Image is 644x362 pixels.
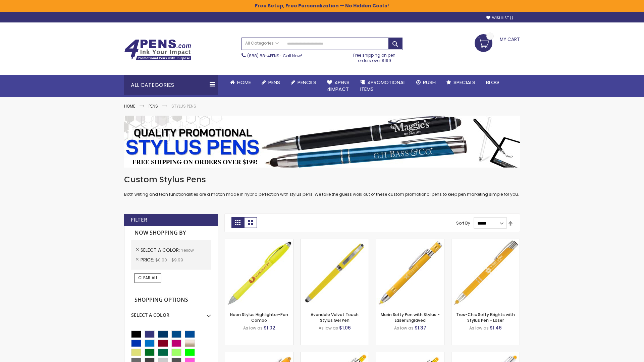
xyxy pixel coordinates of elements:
[319,325,338,331] span: As low as
[456,220,470,226] label: Sort By
[247,53,279,59] a: (888) 88-4PENS
[346,50,403,63] div: Free shipping on pen orders over $199
[124,39,191,61] img: 4Pens Custom Pens and Promotional Products
[376,239,444,307] img: Marin Softy Pen with Stylus - Laser Engraved-Yellow
[256,75,285,90] a: Pens
[225,239,293,307] img: Neon Stylus Highlighter-Pen Combo-Yellow
[456,312,515,323] a: Tres-Chic Softy Brights with Stylus Pen - Laser
[481,75,504,90] a: Blog
[124,75,218,95] div: All Categories
[225,352,293,358] a: Ellipse Softy Brights with Stylus Pen - Laser-Yellow
[360,79,406,93] span: 4PROMOTIONAL ITEMS
[451,239,520,307] img: Tres-Chic Softy Brights with Stylus Pen - Laser-Yellow
[381,312,440,323] a: Marin Softy Pen with Stylus - Laser Engraved
[124,116,520,168] img: Stylus Pens
[231,217,244,228] strong: Grid
[268,79,280,86] span: Pens
[124,174,520,185] h1: Custom Stylus Pens
[327,79,350,93] span: 4Pens 4impact
[124,103,135,109] a: Home
[141,256,155,263] span: Price
[486,15,513,20] a: Wishlist
[311,312,359,323] a: Avendale Velvet Touch Stylus Gel Pen
[131,216,147,224] strong: Filter
[301,239,369,307] img: Avendale Velvet Touch Stylus Gel Pen-Yellow
[135,273,161,283] a: Clear All
[242,38,282,49] a: All Categories
[339,324,351,331] span: $1.06
[155,257,183,263] span: $0.00 - $9.99
[415,324,426,331] span: $1.37
[237,79,251,86] span: Home
[441,75,481,90] a: Specials
[423,79,436,86] span: Rush
[225,239,293,244] a: Neon Stylus Highlighter-Pen Combo-Yellow
[394,325,414,331] span: As low as
[230,312,288,323] a: Neon Stylus Highlighter-Pen Combo
[141,247,181,253] span: Select A Color
[469,325,489,331] span: As low as
[301,352,369,358] a: Phoenix Softy Brights with Stylus Pen - Laser-Yellow
[490,324,502,331] span: $1.46
[411,75,441,90] a: Rush
[124,174,520,197] div: Both writing and tech functionalities are a match made in hybrid perfection with stylus pens. We ...
[171,103,196,109] strong: Stylus Pens
[131,293,211,307] strong: Shopping Options
[301,239,369,244] a: Avendale Velvet Touch Stylus Gel Pen-Yellow
[225,75,256,90] a: Home
[243,325,263,331] span: As low as
[245,41,279,46] span: All Categories
[376,352,444,358] a: Phoenix Softy Brights Gel with Stylus Pen - Laser-Yellow
[451,352,520,358] a: Tres-Chic Softy with Stylus Top Pen - ColorJet-Yellow
[486,79,499,86] span: Blog
[181,247,194,253] span: Yellow
[138,275,158,281] span: Clear All
[376,239,444,244] a: Marin Softy Pen with Stylus - Laser Engraved-Yellow
[131,226,211,240] strong: Now Shopping by
[149,103,158,109] a: Pens
[298,79,316,86] span: Pencils
[453,79,475,86] span: Specials
[322,75,355,97] a: 4Pens4impact
[355,75,411,97] a: 4PROMOTIONALITEMS
[247,53,302,59] span: - Call Now!
[131,307,211,318] div: Select A Color
[451,239,520,244] a: Tres-Chic Softy Brights with Stylus Pen - Laser-Yellow
[264,324,275,331] span: $1.02
[285,75,322,90] a: Pencils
